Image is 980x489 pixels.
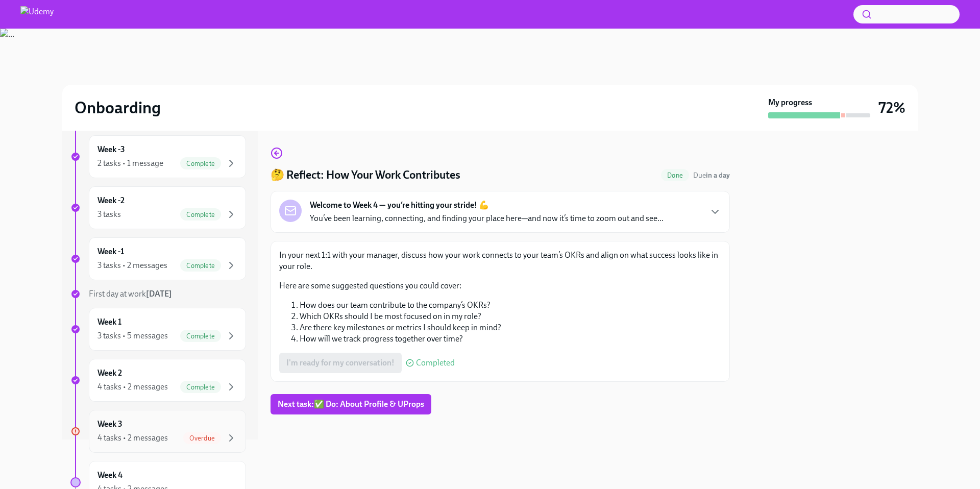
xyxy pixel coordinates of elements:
h6: Week -2 [97,195,125,206]
img: Udemy [20,6,54,22]
strong: Welcome to Week 4 — you’re hitting your stride! 💪 [310,200,489,211]
h6: Week 2 [97,368,122,379]
h6: Week 1 [97,316,121,328]
li: How does our team contribute to the company’s OKRs? [300,300,721,311]
span: Done [661,172,689,179]
h6: Week -1 [97,246,124,257]
h6: Week 4 [97,470,122,481]
a: Week -23 tasksComplete [70,186,246,229]
div: 4 tasks • 2 messages [97,432,168,444]
div: 2 tasks • 1 message [97,158,163,169]
span: Complete [180,332,221,340]
span: Complete [180,383,221,391]
span: Completed [416,359,455,367]
a: Week 24 tasks • 2 messagesComplete [70,359,246,402]
p: You’ve been learning, connecting, and finding your place here—and now it’s time to zoom out and s... [310,213,664,224]
a: Week 34 tasks • 2 messagesOverdue [70,410,246,453]
div: 3 tasks • 2 messages [97,260,167,271]
span: Overdue [183,434,221,442]
a: Week -13 tasks • 2 messagesComplete [70,237,246,280]
span: Complete [180,211,221,218]
p: In your next 1:1 with your manager, discuss how your work connects to your team’s OKRs and align ... [279,250,721,272]
h4: 🤔 Reflect: How Your Work Contributes [271,167,460,183]
li: How will we track progress together over time? [300,333,721,345]
span: September 6th, 2025 17:00 [693,170,730,180]
span: First day at work [89,289,172,299]
span: Next task : ✅ Do: About Profile & UProps [278,399,424,409]
h6: Week -3 [97,144,125,155]
span: Due [693,171,730,180]
span: Complete [180,262,221,270]
div: 3 tasks [97,209,121,220]
a: Week 13 tasks • 5 messagesComplete [70,308,246,351]
h6: Week 3 [97,419,122,430]
h2: Onboarding [75,97,161,118]
button: Next task:✅ Do: About Profile & UProps [271,394,431,414]
p: Here are some suggested questions you could cover: [279,280,721,291]
strong: in a day [706,171,730,180]
a: Week -32 tasks • 1 messageComplete [70,135,246,178]
strong: My progress [768,97,812,108]
a: First day at work[DATE] [70,288,246,300]
div: 4 tasks • 2 messages [97,381,168,393]
li: Which OKRs should I be most focused on in my role? [300,311,721,322]
div: 3 tasks • 5 messages [97,330,168,341]
strong: [DATE] [146,289,172,299]
li: Are there key milestones or metrics I should keep in mind? [300,322,721,333]
h3: 72% [878,99,905,117]
span: Complete [180,160,221,167]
